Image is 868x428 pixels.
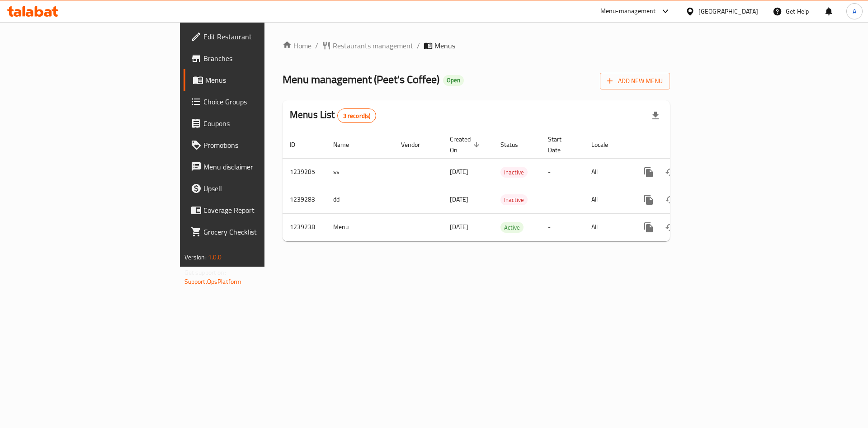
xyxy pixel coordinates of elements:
[660,216,681,238] button: Change Status
[184,47,325,69] a: Branches
[290,139,307,150] span: ID
[591,139,620,150] span: Locale
[203,183,318,194] span: Upsell
[184,267,226,278] span: Get support on:
[205,75,318,85] span: Menus
[500,167,528,178] div: Inactive
[184,251,207,263] span: Version:
[338,112,376,120] span: 3 record(s)
[337,108,377,123] div: Total records count
[401,139,432,150] span: Vendor
[443,75,464,86] div: Open
[450,221,468,233] span: [DATE]
[638,216,660,238] button: more
[203,161,318,172] span: Menu disclaimer
[584,158,631,186] td: All
[208,251,222,263] span: 1.0.0
[660,161,681,183] button: Change Status
[326,213,394,241] td: Menu
[541,213,584,241] td: -
[541,186,584,213] td: -
[326,186,394,213] td: dd
[645,105,666,127] div: Export file
[853,6,856,16] span: A
[203,31,318,42] span: Edit Restaurant
[698,6,758,16] div: [GEOGRAPHIC_DATA]
[434,40,455,51] span: Menus
[548,134,573,155] span: Start Date
[450,134,482,155] span: Created On
[638,189,660,211] button: more
[417,40,420,51] li: /
[283,131,732,241] table: enhanced table
[333,40,413,51] span: Restaurants management
[500,195,528,205] span: Inactive
[500,167,528,178] span: Inactive
[600,6,656,17] div: Menu-management
[184,276,242,287] a: Support.OpsPlatform
[450,193,468,205] span: [DATE]
[283,69,439,89] span: Menu management ( Peet's Coffee )
[443,76,464,84] span: Open
[600,73,670,89] button: Add New Menu
[203,96,318,107] span: Choice Groups
[184,26,325,47] a: Edit Restaurant
[290,108,376,123] h2: Menus List
[203,226,318,237] span: Grocery Checklist
[584,213,631,241] td: All
[500,222,524,233] span: Active
[184,199,325,221] a: Coverage Report
[638,161,660,183] button: more
[184,178,325,199] a: Upsell
[660,189,681,211] button: Change Status
[541,158,584,186] td: -
[333,139,361,150] span: Name
[584,186,631,213] td: All
[203,53,318,64] span: Branches
[500,139,530,150] span: Status
[607,75,663,87] span: Add New Menu
[203,205,318,216] span: Coverage Report
[450,166,468,178] span: [DATE]
[203,140,318,151] span: Promotions
[631,131,732,159] th: Actions
[326,158,394,186] td: ss
[184,156,325,178] a: Menu disclaimer
[184,91,325,113] a: Choice Groups
[203,118,318,129] span: Coupons
[184,113,325,134] a: Coupons
[184,134,325,156] a: Promotions
[322,40,413,51] a: Restaurants management
[184,221,325,243] a: Grocery Checklist
[283,40,670,51] nav: breadcrumb
[184,69,325,91] a: Menus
